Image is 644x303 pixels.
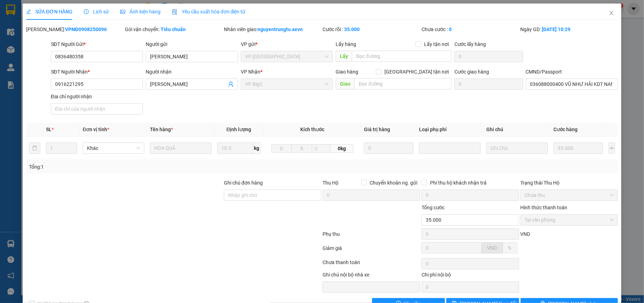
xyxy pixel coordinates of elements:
input: Địa chỉ của người nhận [51,103,143,115]
span: close [609,10,614,16]
input: Cước lấy hàng [454,51,523,62]
span: Phí thu hộ khách nhận trả [427,179,489,187]
input: 0 [553,142,603,154]
b: 35.000 [344,27,360,32]
div: [PERSON_NAME]: [26,25,124,33]
input: Ghi chú đơn hàng [224,190,321,201]
span: Giao hàng [336,69,358,75]
span: VND [487,245,497,251]
input: 0 [364,142,413,154]
b: nguyentrungtu.xevn [257,27,303,32]
span: Lấy [336,51,352,62]
div: Trạng thái Thu Hộ [521,179,618,187]
div: Nhân viên giao: [224,25,321,33]
span: % [508,245,512,251]
div: Địa chỉ người nhận [51,93,143,100]
label: Cước giao hàng [454,69,489,75]
label: Ghi chú đơn hàng [224,180,263,186]
input: Cước giao hàng [454,78,523,90]
b: Tiêu chuẩn [161,27,186,32]
span: user-add [228,81,234,87]
div: Chưa cước : [422,25,519,33]
span: SL [46,127,52,132]
span: Lấy hàng [336,41,356,47]
span: clock-circle [84,9,89,14]
span: VND [521,231,530,237]
input: R [291,144,312,153]
div: Chi phí nội bộ [422,271,519,281]
div: SĐT Người Gửi [51,40,143,48]
th: Loại phụ phí [416,123,483,136]
span: Chưa thu [525,190,614,200]
b: [DATE] 10:29 [542,27,571,32]
input: VD: Bàn, Ghế [150,142,211,154]
span: Chuyển khoản ng. gửi [367,179,420,187]
span: Kích thước [300,127,324,132]
span: Lịch sử [84,9,109,14]
div: Cước rồi : [323,25,420,33]
b: 0 [449,27,452,32]
th: Ghi chú [483,123,551,136]
span: Tổng cước [422,205,445,210]
div: Phụ thu [322,230,421,243]
span: Giá trị hàng [364,127,390,132]
div: VP gửi [241,40,333,48]
div: CMND/Passport [526,68,618,76]
label: Cước lấy hàng [454,41,486,47]
div: Ghi chú nội bộ nhà xe [323,271,420,281]
span: SỬA ĐƠN HÀNG [26,9,72,14]
span: Yêu cầu xuất hóa đơn điện tử [172,9,246,14]
div: Gói vận chuyển: [125,25,222,33]
span: Cước hàng [553,127,578,132]
span: Khác [87,143,140,153]
input: Dọc đường [352,51,452,62]
div: Chưa thanh toán [322,258,421,271]
span: VP Nam Định [245,51,329,62]
span: Định lượng [226,127,251,132]
input: D [271,144,292,153]
span: Ảnh kiện hàng [120,9,161,14]
label: Hình thức thanh toán [521,205,568,210]
span: kg [254,142,261,154]
img: icon [172,9,178,15]
button: plus [609,142,615,154]
span: 0kg [331,144,353,153]
span: Lấy tận nơi [421,40,452,48]
button: Close [602,4,621,23]
span: VP BigC [245,79,329,89]
div: Người gửi [146,40,238,48]
span: picture [120,9,125,14]
span: [GEOGRAPHIC_DATA] tận nơi [382,68,452,76]
span: Giao [336,78,354,89]
span: Đơn vị tính [83,127,109,132]
button: delete [29,142,40,154]
span: VP Nhận [241,69,260,75]
b: VPNĐ0908250096 [65,27,107,32]
span: Thu Hộ [323,180,338,186]
div: Người nhận [146,68,238,76]
span: Tên hàng [150,127,173,132]
div: SĐT Người Nhận [51,68,143,76]
div: Tổng: 1 [29,163,249,171]
input: Ghi Chú [486,142,548,154]
div: Ngày GD: [521,25,618,33]
input: C [312,144,331,153]
div: Giảm giá [322,244,421,257]
input: Dọc đường [354,78,452,89]
span: edit [26,9,31,14]
span: Tại văn phòng [525,215,614,225]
